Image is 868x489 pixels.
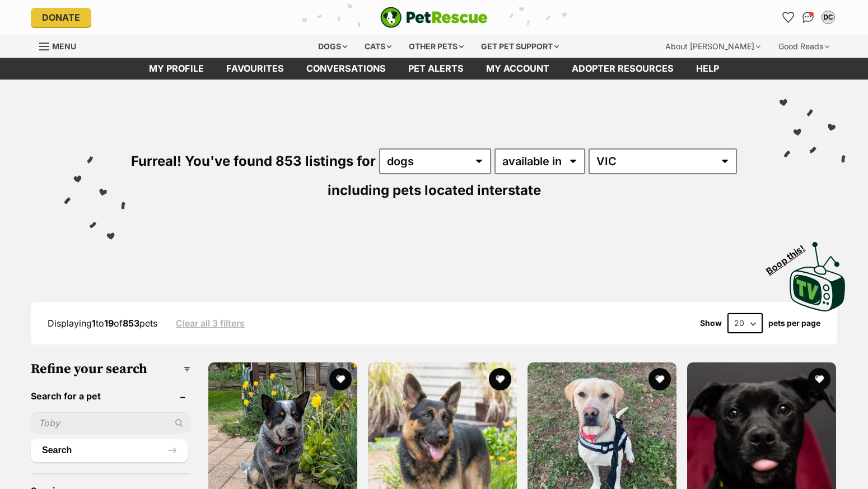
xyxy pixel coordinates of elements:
[215,58,295,80] a: Favourites
[329,368,352,390] button: favourite
[802,12,814,23] img: chat-41dd97257d64d25036548639549fe6c8038ab92f7586957e7f3b1b290dea8141.svg
[104,318,114,329] strong: 19
[31,391,190,401] header: Search for a pet
[700,319,722,328] span: Show
[123,318,139,329] strong: 853
[489,368,511,390] button: favourite
[131,153,376,169] span: Furreal! You've found 853 listings for
[31,412,190,434] input: Toby
[357,35,399,58] div: Cats
[397,58,475,80] a: Pet alerts
[561,58,685,80] a: Adopter resources
[52,41,76,51] span: Menu
[39,35,84,55] a: Menu
[657,35,768,58] div: About [PERSON_NAME]
[790,232,846,314] a: Boop this!
[295,58,397,80] a: conversations
[380,7,488,28] img: logo-e224e6f780fb5917bec1dbf3a21bbac754714ae5b6737aabdf751b685950b380.svg
[779,8,797,26] a: Favourites
[310,35,355,58] div: Dogs
[31,361,190,377] h3: Refine your search
[31,8,91,27] a: Donate
[779,8,837,26] ul: Account quick links
[808,368,830,390] button: favourite
[473,35,567,58] div: Get pet support
[328,182,541,198] span: including pets located interstate
[176,318,245,328] a: Clear all 3 filters
[819,8,837,26] button: My account
[771,35,837,58] div: Good Reads
[475,58,561,80] a: My account
[768,319,820,328] label: pets per page
[31,439,188,462] button: Search
[823,12,834,23] div: DC
[764,236,816,276] span: Boop this!
[685,58,730,80] a: Help
[790,242,846,311] img: PetRescue TV logo
[401,35,472,58] div: Other pets
[380,7,488,28] a: PetRescue
[138,58,215,80] a: My profile
[799,8,817,26] a: Conversations
[48,318,157,329] span: Displaying to of pets
[92,318,96,329] strong: 1
[648,368,671,390] button: favourite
